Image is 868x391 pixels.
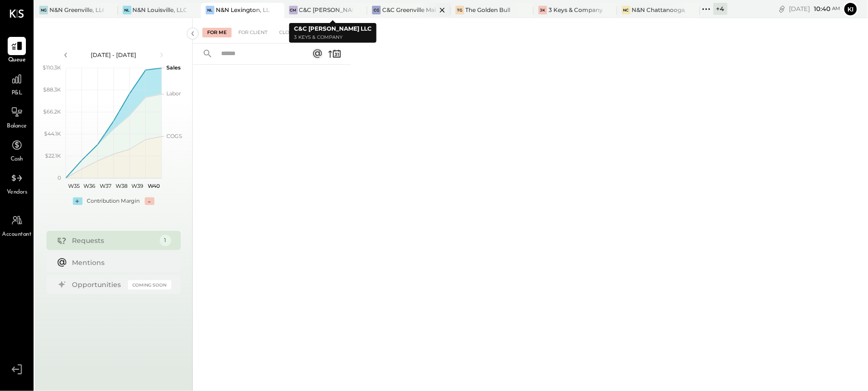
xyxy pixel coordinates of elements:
div: Coming Soon [128,280,171,289]
div: + 4 [714,3,727,15]
span: Balance [7,122,27,131]
text: W39 [131,183,143,189]
div: C&C [PERSON_NAME] LLC [299,6,353,14]
text: $110.3K [43,64,61,71]
button: Ki [843,1,858,17]
span: Vendors [7,188,27,197]
div: TG [456,6,464,14]
div: NL [206,6,214,14]
div: Contribution Margin [87,197,140,205]
text: $66.2K [43,108,61,115]
a: Balance [0,103,33,131]
text: $88.3K [43,86,61,93]
div: N&N Lexington, LLC [216,6,270,14]
text: W36 [83,183,95,189]
div: - [145,197,154,205]
div: N&N Louisville, LLC [133,6,187,14]
div: For Me [202,28,232,37]
div: NC [622,6,631,14]
text: COGS [166,133,182,139]
div: [DATE] [789,4,841,13]
div: C&C Greenville Main, LLC [382,6,436,14]
p: 3 Keys & Company [294,34,372,42]
text: W40 [147,183,159,189]
div: [DATE] - [DATE] [73,51,154,59]
div: 3K [539,6,547,14]
span: Cash [11,155,23,164]
div: N&N Chattanooga, LLC [632,6,686,14]
text: $44.1K [44,130,61,137]
div: 1 [160,235,171,246]
div: NG [39,6,48,14]
text: 0 [58,174,61,181]
div: copy link [777,4,787,14]
text: W37 [100,183,111,189]
a: Queue [0,37,33,65]
text: $22.1K [45,152,61,159]
text: W38 [116,183,128,189]
div: Mentions [72,258,166,267]
span: P&L [12,89,23,98]
text: Labor [166,91,181,97]
a: Accountant [0,211,33,239]
b: C&C [PERSON_NAME] LLC [294,25,372,32]
div: CG [372,6,381,14]
span: Queue [8,56,26,65]
div: N&N Greenville, LLC [49,6,104,14]
div: + [73,197,82,205]
div: For Client [234,28,272,37]
text: W35 [68,183,79,189]
a: Vendors [0,169,33,197]
div: NL [123,6,131,14]
div: The Golden Bull [466,6,511,14]
div: CM [289,6,298,14]
span: Accountant [2,230,32,239]
div: Requests [72,236,155,245]
text: Sales [166,64,181,71]
a: P&L [0,70,33,98]
a: Cash [0,136,33,164]
div: 3 Keys & Company [549,6,603,14]
div: Opportunities [72,280,123,289]
div: Closed [274,28,304,37]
